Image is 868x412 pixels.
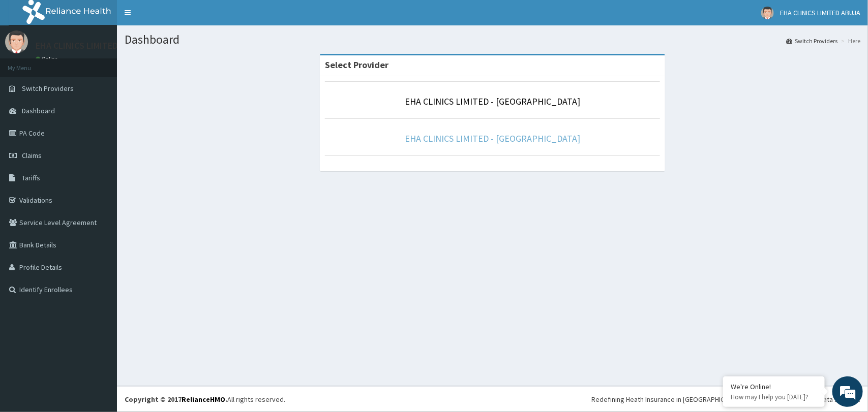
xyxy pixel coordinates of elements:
[5,30,28,53] img: User Image
[731,382,817,391] div: We're Online!
[761,7,774,19] img: User Image
[780,8,860,17] span: EHA CLINICS LIMITED ABUJA
[22,151,42,160] span: Claims
[22,173,40,182] span: Tariffs
[786,37,837,45] a: Switch Providers
[125,33,860,46] h1: Dashboard
[22,84,74,93] span: Switch Providers
[36,55,60,62] a: Online
[405,133,580,144] a: EHA CLINICS LIMITED - [GEOGRAPHIC_DATA]
[325,59,388,71] strong: Select Provider
[839,37,860,45] li: Here
[405,96,580,107] a: EHA CLINICS LIMITED - [GEOGRAPHIC_DATA]
[591,394,860,404] div: Redefining Heath Insurance in [GEOGRAPHIC_DATA] using Telemedicine and Data Science!
[36,41,145,50] p: EHA CLINICS LIMITED ABUJA
[125,395,227,404] strong: Copyright © 2017 .
[117,386,868,412] footer: All rights reserved.
[22,106,55,115] span: Dashboard
[182,395,225,404] a: RelianceHMO
[731,393,817,401] p: How may I help you today?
